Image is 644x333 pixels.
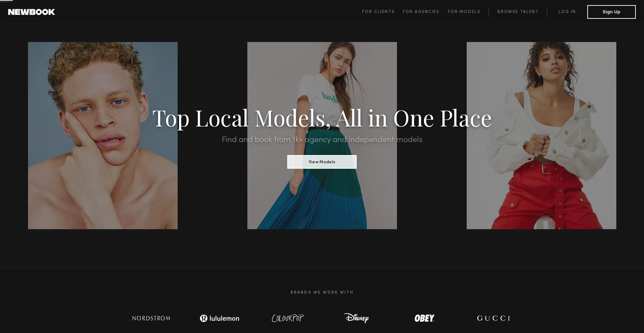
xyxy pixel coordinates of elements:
[402,311,447,325] img: logo-obey.svg
[471,311,515,325] img: logo-gucci.svg
[489,8,547,16] a: Browse Talent
[287,157,357,165] a: View Models
[362,8,403,16] a: For Clients
[587,5,636,19] button: Sign Up
[547,8,587,16] a: Log in
[334,311,379,325] img: logo-disney.svg
[448,8,489,16] a: For Models
[117,282,527,303] h2: Brands We Work With
[127,311,175,325] img: logo-nordstrom.svg
[266,311,310,325] img: logo-colour-pop.svg
[48,107,595,128] h1: Top Local Models, All in One Place
[448,10,480,14] span: For Models
[287,155,357,169] button: View Models
[48,136,595,144] h2: Find and book from 1k+ agency and independent models
[403,10,439,14] span: For Agencies
[362,10,395,14] span: For Clients
[403,8,448,16] a: For Agencies
[196,311,244,325] img: logo-lulu.svg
